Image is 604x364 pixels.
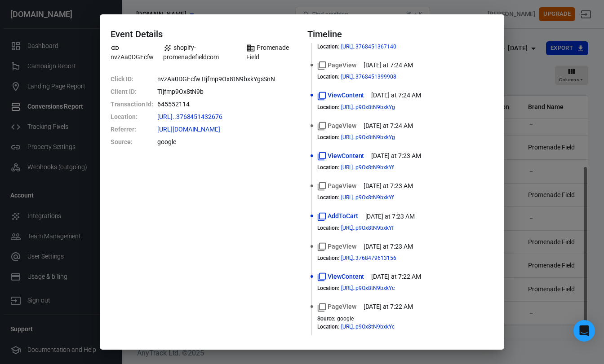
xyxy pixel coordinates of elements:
[371,151,421,161] time: 2025-09-09T07:23:44-07:00
[163,43,241,62] span: Integration
[317,104,339,110] dt: Location :
[341,105,411,110] span: https://www.promenadefield.com/products/iced-coffee-glass-can-cup?pr_prod_strat=e5_desc&pr_rec_id...
[307,29,493,39] h4: Timeline
[317,242,356,251] span: Standard event name
[341,135,411,140] span: https://www.promenadefield.com/products/iced-coffee-glass-can-cup?pr_prod_strat=e5_desc&pr_rec_id...
[364,302,413,311] time: 2025-09-09T07:22:35-07:00
[317,211,358,221] span: Standard event name
[364,121,413,131] time: 2025-09-09T07:24:11-07:00
[317,164,339,171] dt: Location :
[111,73,155,85] dt: Click ID :
[157,110,297,123] dd: https://www.promenadefield.com/products/iced-coffee-glass-can-cup?variant=43768451432676
[157,85,297,98] dd: TIjfmp9Ox8tN9b
[364,181,413,191] time: 2025-09-09T07:23:44-07:00
[317,225,339,231] dt: Location :
[111,43,158,62] span: Property
[317,181,356,191] span: Standard event name
[371,272,421,281] time: 2025-09-09T07:22:36-07:00
[371,91,421,100] time: 2025-09-09T07:24:11-07:00
[317,121,356,131] span: Standard event name
[317,74,339,80] dt: Location :
[111,85,155,98] dt: Client ID :
[157,126,236,132] span: https://www.google.com/
[111,98,155,110] dt: Transaction Id :
[317,61,356,70] span: Standard event name
[157,123,297,136] dd: https://www.google.com/
[157,73,297,85] dd: nvzAa0DGEcfwTIjfmp9Ox8tN9bxkYgsSnN
[317,285,339,291] dt: Location :
[317,272,364,281] span: Standard event name
[317,316,335,322] dt: Source :
[337,316,354,322] span: google
[157,98,297,110] dd: 645552114
[111,110,155,123] dt: Location :
[364,61,413,70] time: 2025-09-09T07:24:16-07:00
[111,136,155,148] dt: Source :
[341,195,410,200] span: https://www.promenadefield.com/products/latte-glass-can-cup?pr_prod_strat=e5_desc&pr_rec_id=f5960...
[111,123,155,136] dt: Referrer :
[365,212,415,221] time: 2025-09-09T07:23:18-07:00
[341,324,411,329] span: https://www.promenadefield.com/products/cafe-au-lait-glass-can-cup?srsltid=AfmBOooCzM_JtOgX2AKoPl...
[317,324,339,330] dt: Location :
[341,255,413,261] span: https://www.promenadefield.com/products/cafe-au-lait-glass-can-cup?variant=43768479613156
[317,151,364,161] span: Standard event name
[317,44,339,50] dt: Location :
[111,29,297,39] h4: Event Details
[341,225,410,231] span: https://www.promenadefield.com/products/cafe-au-lait-glass-can-cup?variant=43768479613156&_atid=n...
[157,136,297,148] dd: google
[341,285,411,291] span: https://www.promenadefield.com/products/cafe-au-lait-glass-can-cup?srsltid=AfmBOooCzM_JtOgX2AKoPl...
[317,134,339,140] dt: Location :
[317,91,364,100] span: Standard event name
[317,255,339,261] dt: Location :
[573,320,595,342] div: Open Intercom Messenger
[341,44,413,49] span: https://www.promenadefield.com/products/iced-coffee-glass-can-cup?variant=43768451367140
[317,302,356,311] span: Standard event name
[246,43,297,62] span: Brand name
[364,242,413,251] time: 2025-09-09T07:23:00-07:00
[341,165,410,170] span: https://www.promenadefield.com/products/latte-glass-can-cup?pr_prod_strat=e5_desc&pr_rec_id=f5960...
[317,194,339,201] dt: Location :
[341,74,413,79] span: https://www.promenadefield.com/products/iced-coffee-glass-can-cup?variant=43768451399908
[157,114,239,120] span: https://www.promenadefield.com/products/iced-coffee-glass-can-cup?variant=43768451432676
